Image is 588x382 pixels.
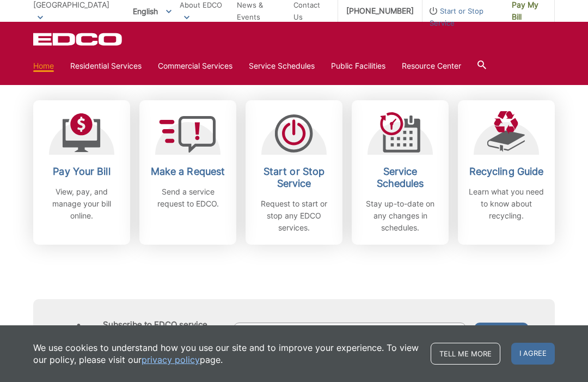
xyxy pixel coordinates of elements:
a: Service Schedules Stay up-to-date on any changes in schedules. [352,100,449,245]
a: EDCD logo. Return to the homepage. [33,33,124,46]
a: Pay Your Bill View, pay, and manage your bill online. [33,100,130,245]
h2: Service Schedules [360,166,440,190]
a: Public Facilities [331,60,385,72]
a: Commercial Services [158,60,232,72]
h2: Make a Request [148,166,228,178]
p: We use cookies to understand how you use our site and to improve your experience. To view our pol... [33,342,420,366]
p: Request to start or stop any EDCO services. [254,198,334,234]
a: privacy policy [142,354,200,366]
input: Enter your email address... [234,323,466,347]
h4: Subscribe to EDCO service alerts, upcoming events & environmental news: [103,320,223,349]
a: Home [33,60,54,72]
p: Stay up-to-date on any changes in schedules. [360,198,440,234]
h2: Pay Your Bill [41,166,122,178]
a: Residential Services [70,60,142,72]
a: Make a Request Send a service request to EDCO. [139,100,236,245]
span: English [125,2,180,20]
p: Send a service request to EDCO. [148,186,228,210]
a: Service Schedules [249,60,315,72]
p: View, pay, and manage your bill online. [41,186,122,222]
h2: Start or Stop Service [254,166,334,190]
